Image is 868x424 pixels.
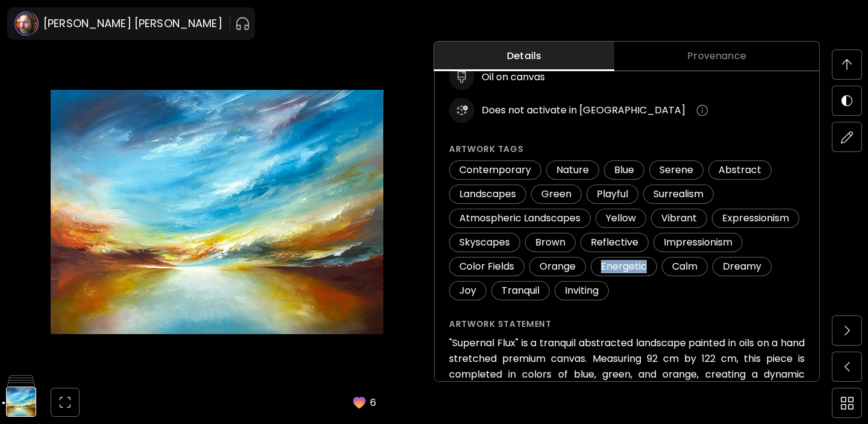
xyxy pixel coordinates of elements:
[351,394,368,411] img: favorites
[590,188,635,201] span: Playful
[654,212,704,225] span: Vibrant
[449,65,474,90] img: medium
[607,163,641,177] span: Blue
[621,49,812,63] span: Provenance
[656,236,740,249] span: Impressionism
[696,104,708,116] img: info-icon
[665,260,705,273] span: Calm
[711,163,769,177] span: Abstract
[558,284,606,297] span: Inviting
[534,188,579,201] span: Green
[452,188,523,201] span: Landscapes
[528,236,573,249] span: Brown
[549,163,596,177] span: Nature
[452,212,588,225] span: Atmospheric Landscapes
[532,260,583,273] span: Orange
[482,104,685,117] span: Does not activate in [GEOGRAPHIC_DATA]
[370,395,376,410] p: 6
[43,16,222,31] h6: [PERSON_NAME] [PERSON_NAME]
[583,236,646,249] span: Reflective
[452,163,538,177] span: Contemporary
[449,317,805,331] h6: Artwork Statement
[449,335,805,398] h6: "Supernal Flux" is a tranquil abstracted landscape painted in oils on a hand stretched premium ca...
[652,163,700,177] span: Serene
[494,284,547,297] span: Tranquil
[646,188,711,201] span: Surrealism
[235,14,250,33] button: pauseOutline IconGradient Icon
[599,212,643,225] span: Yellow
[449,98,474,123] img: icon
[341,387,383,418] button: favorites6
[594,260,654,273] span: Energetic
[441,49,607,63] span: Details
[715,212,796,225] span: Expressionism
[482,71,545,84] h6: Oil on canvas
[452,236,517,249] span: Skyscapes
[452,260,521,273] span: Color Fields
[452,284,483,297] span: Joy
[449,142,805,156] h6: Artwork tags
[715,260,769,273] span: Dreamy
